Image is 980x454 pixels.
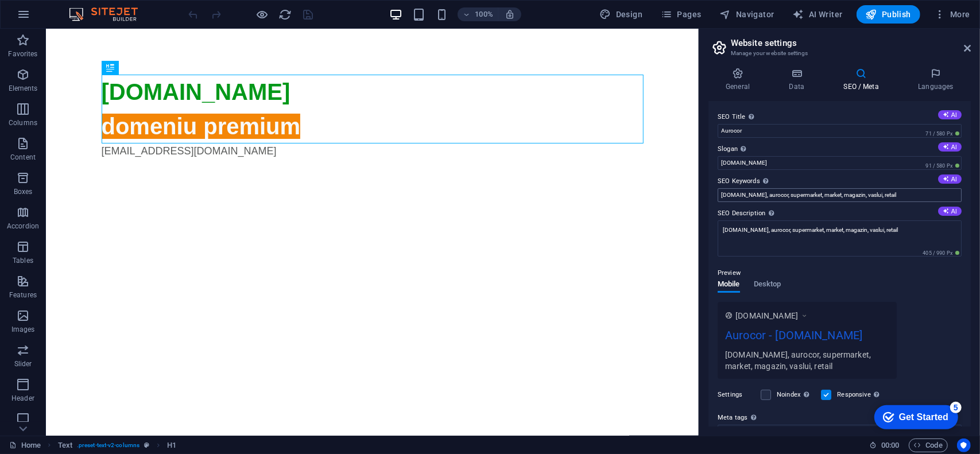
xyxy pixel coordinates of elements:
[255,7,269,21] button: Click here to leave preview mode and continue editing
[85,2,96,14] div: 5
[661,9,701,20] span: Pages
[34,13,83,23] div: Get Started
[718,280,781,302] div: Preview
[938,207,962,216] button: SEO Description
[458,7,498,21] button: 100%
[857,5,920,24] button: Publish
[718,266,741,280] p: Preview
[957,439,971,452] button: Usercentrics
[11,325,35,334] p: Images
[869,439,900,452] h6: Session time
[901,68,971,92] h4: Languages
[718,156,962,170] input: Slogan...
[58,439,72,452] span: Click to select. Double-click to edit
[754,277,781,293] span: Desktop
[725,327,889,349] div: Aurocor - [DOMAIN_NAME]
[9,84,38,93] p: Elements
[718,174,962,188] label: SEO Keywords
[938,110,962,119] button: SEO Title
[279,8,292,21] i: Reload page
[595,5,648,24] div: Design (Ctrl+Alt+Y)
[788,5,847,24] button: AI Writer
[938,174,962,184] button: SEO Keywords
[7,222,39,231] p: Accordion
[11,394,34,403] p: Header
[923,130,962,138] span: 71 / 580 Px
[58,439,177,452] nav: breadcrumb
[718,142,962,156] label: Slogan
[278,7,292,21] button: reload
[772,68,826,92] h4: Data
[929,5,975,24] button: More
[14,359,32,368] p: Slider
[656,5,706,24] button: Pages
[881,439,899,452] span: 00 00
[144,442,149,448] i: This element is a customizable preset
[938,142,962,152] button: Slogan
[866,9,911,20] span: Publish
[837,388,882,402] label: Responsive
[715,5,779,24] button: Navigator
[9,439,41,452] a: Click to cancel selection. Double-click to open Pages
[475,7,493,21] h6: 100%
[708,68,772,92] h4: General
[600,9,643,20] span: Design
[826,68,901,92] h4: SEO / Meta
[718,207,962,220] label: SEO Description
[718,110,962,124] label: SEO Title
[14,187,33,196] p: Boxes
[923,162,962,170] span: 91 / 580 Px
[914,439,943,452] span: Code
[77,439,140,452] span: . preset-text-v2-columns
[731,48,948,59] h3: Manage your website settings
[10,153,36,162] p: Content
[909,439,948,452] button: Code
[720,9,774,20] span: Navigator
[718,277,740,293] span: Mobile
[718,388,755,402] label: Settings
[595,5,648,24] button: Design
[777,388,814,402] label: Noindex
[505,9,515,20] i: On resize automatically adjust zoom level to fit chosen device.
[167,439,176,452] span: Click to select. Double-click to edit
[66,7,152,21] img: Editor Logo
[735,310,798,321] span: [DOMAIN_NAME]
[8,49,37,59] p: Favorites
[9,6,93,30] div: Get Started 5 items remaining, 0% complete
[9,118,37,127] p: Columns
[725,348,889,372] div: [DOMAIN_NAME], aurocor, supermarket, market, magazin, vaslui, retail
[793,9,843,20] span: AI Writer
[731,38,971,48] h2: Website settings
[934,9,970,20] span: More
[718,411,962,425] label: Meta tags
[9,290,37,300] p: Features
[13,256,33,265] p: Tables
[889,441,891,449] span: :
[920,249,962,257] span: 405 / 990 Px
